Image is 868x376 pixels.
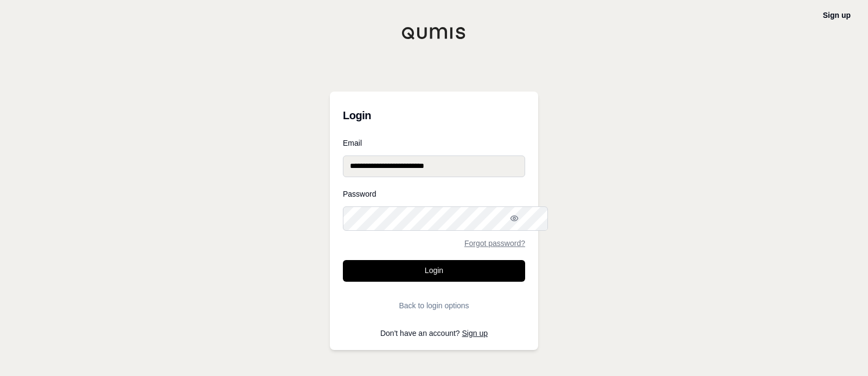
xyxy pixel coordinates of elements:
p: Don't have an account? [343,329,525,337]
button: Login [343,260,525,282]
a: Sign up [462,329,488,338]
a: Forgot password? [464,239,525,247]
a: Sign up [823,11,851,20]
img: Qumis [401,27,467,40]
label: Password [343,190,525,198]
h3: Login [343,105,525,126]
button: Back to login options [343,295,525,316]
label: Email [343,139,525,147]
